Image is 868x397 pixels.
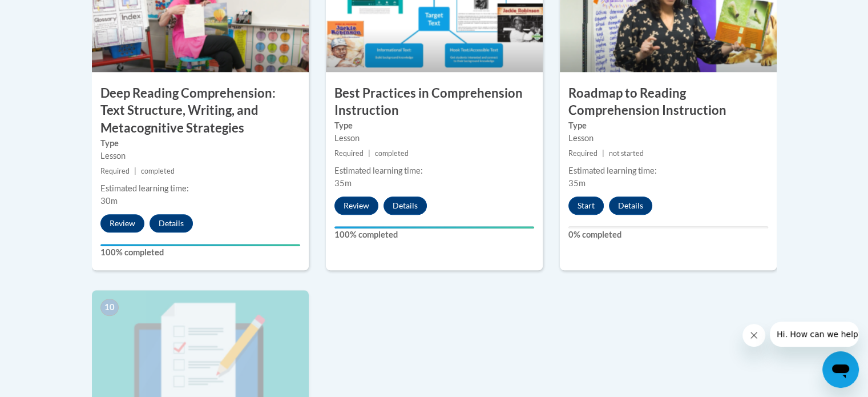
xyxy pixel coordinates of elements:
div: Estimated learning time: [100,182,300,195]
span: Hi. How can we help? [7,8,92,17]
label: Type [568,119,768,132]
span: 10 [100,299,119,316]
label: Type [334,119,534,132]
iframe: Close message [742,324,765,347]
div: Your progress [334,226,534,228]
div: Lesson [100,150,300,162]
span: Required [568,149,597,158]
h3: Deep Reading Comprehension: Text Structure, Writing, and Metacognitive Strategies [92,85,309,137]
span: | [602,149,604,158]
button: Review [100,214,144,232]
label: Type [100,137,300,150]
span: Required [100,167,130,175]
span: | [368,149,370,158]
span: 35m [334,178,352,188]
button: Details [609,197,652,215]
span: 30m [100,196,118,206]
div: Estimated learning time: [568,165,768,177]
h3: Best Practices in Comprehension Instruction [326,85,543,120]
button: Start [568,197,604,215]
span: Required [334,149,364,158]
button: Details [150,214,193,232]
div: Lesson [568,132,768,145]
div: Your progress [100,244,300,246]
label: 100% completed [100,246,300,259]
div: Estimated learning time: [334,165,534,177]
span: completed [141,167,175,175]
span: | [134,167,136,175]
span: not started [609,149,644,158]
button: Details [383,197,427,215]
span: completed [375,149,409,158]
h3: Roadmap to Reading Comprehension Instruction [560,85,777,120]
iframe: Button to launch messaging window [822,351,859,388]
button: Review [334,197,378,215]
span: 35m [568,178,586,188]
label: 0% completed [568,228,768,241]
label: 100% completed [334,228,534,241]
iframe: Message from company [770,322,859,347]
div: Lesson [334,132,534,145]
